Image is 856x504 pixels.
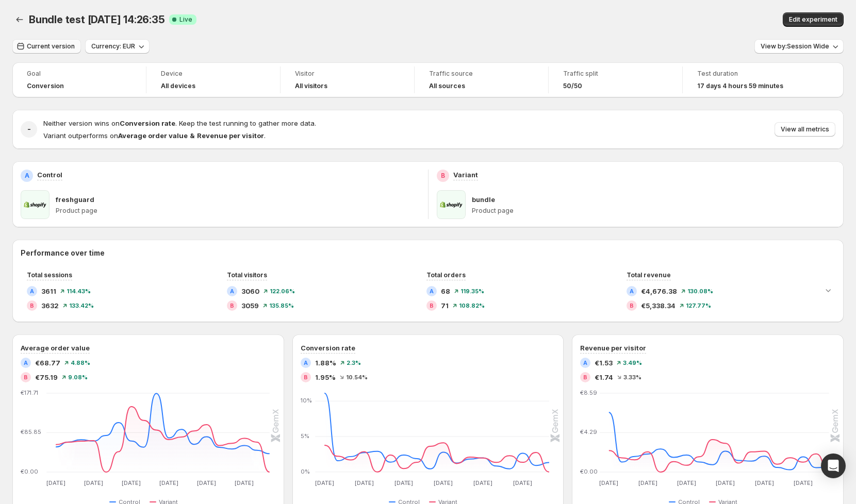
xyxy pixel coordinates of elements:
[161,70,266,78] span: Device
[755,479,774,486] text: [DATE]
[627,271,671,279] span: Total revenue
[122,479,141,486] text: [DATE]
[583,360,587,366] h2: A
[27,82,64,90] span: Conversion
[295,70,400,78] span: Visitor
[241,300,259,311] span: 3059
[641,286,677,296] span: €4,676.38
[30,303,34,309] h2: B
[623,374,641,380] span: 3.33 %
[24,360,28,366] h2: A
[301,343,355,353] h3: Conversion rate
[295,82,327,90] h4: All visitors
[197,131,264,140] strong: Revenue per visitor
[46,479,65,486] text: [DATE]
[580,468,598,475] text: €0.00
[161,69,266,91] a: DeviceAll devices
[27,70,131,78] span: Goal
[761,42,829,51] span: View by: Session Wide
[35,358,60,368] span: €68.77
[638,479,657,486] text: [DATE]
[190,131,195,140] strong: &
[473,479,492,486] text: [DATE]
[394,479,413,486] text: [DATE]
[235,479,254,486] text: [DATE]
[69,303,94,309] span: 133.42 %
[241,286,259,296] span: 3060
[68,374,88,380] span: 9.08 %
[429,70,534,78] span: Traffic source
[21,428,41,435] text: €85.85
[580,389,597,396] text: €8.59
[794,479,813,486] text: [DATE]
[118,131,188,140] strong: Average order value
[85,39,150,54] button: Currency: EUR
[304,360,308,366] h2: A
[71,360,90,366] span: 4.88 %
[43,131,266,140] span: Variant outperforms on .
[84,479,103,486] text: [DATE]
[29,13,165,26] span: Bundle test [DATE] 14:26:35
[301,468,310,475] text: 0%
[12,39,81,54] button: Current version
[437,190,466,219] img: bundle
[41,300,59,311] span: 3632
[30,288,34,294] h2: A
[687,288,713,294] span: 130.08 %
[315,358,336,368] span: 1.88%
[21,343,90,353] h3: Average order value
[12,12,27,27] button: Back
[24,374,28,380] h2: B
[27,271,72,279] span: Total sessions
[27,124,31,135] h2: -
[600,479,619,486] text: [DATE]
[821,283,835,297] button: Expand chart
[453,170,478,180] p: Variant
[67,288,91,294] span: 114.43 %
[430,303,434,309] h2: B
[21,468,38,475] text: €0.00
[472,194,495,205] p: bundle
[580,343,646,353] h3: Revenue per visitor
[783,12,844,27] button: Edit experiment
[686,303,711,309] span: 127.77 %
[595,358,613,368] span: €1.53
[295,69,400,91] a: VisitorAll visitors
[27,42,75,51] span: Current version
[21,389,38,396] text: €171.71
[179,15,192,24] span: Live
[430,288,434,294] h2: A
[25,172,29,180] h2: A
[27,69,131,91] a: GoalConversion
[429,82,465,90] h4: All sources
[821,453,846,478] div: Open Intercom Messenger
[459,303,485,309] span: 108.82 %
[623,360,642,366] span: 3.49 %
[346,374,368,380] span: 10.54 %
[230,288,234,294] h2: A
[677,479,696,486] text: [DATE]
[429,69,534,91] a: Traffic sourceAll sources
[56,194,94,205] p: freshguard
[227,271,267,279] span: Total visitors
[315,372,336,382] span: 1.95%
[595,372,613,382] span: €1.74
[37,170,62,180] p: Control
[21,190,50,219] img: freshguard
[441,286,450,296] span: 68
[315,479,334,486] text: [DATE]
[120,119,175,127] strong: Conversion rate
[197,479,216,486] text: [DATE]
[21,248,835,258] h2: Performance over time
[269,303,294,309] span: 135.85 %
[716,479,735,486] text: [DATE]
[775,122,835,137] button: View all metrics
[43,119,316,127] span: Neither version wins on . Keep the test running to gather more data.
[441,172,445,180] h2: B
[781,125,829,133] span: View all metrics
[91,42,135,51] span: Currency: EUR
[641,300,676,311] span: €5,338.34
[270,288,295,294] span: 122.06 %
[513,479,532,486] text: [DATE]
[301,397,312,404] text: 10%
